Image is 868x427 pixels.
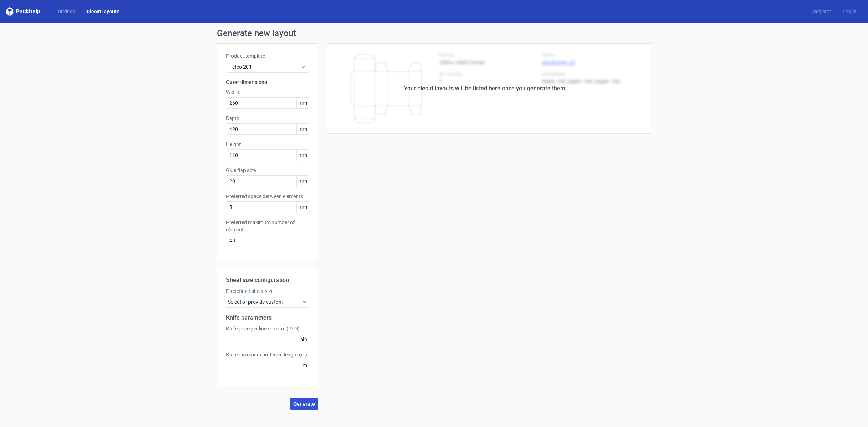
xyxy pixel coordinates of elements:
h2: Knife parameters [226,313,309,322]
h2: Sheet size configuration [226,276,309,285]
label: Knife price per linear metre (PLN) [226,325,309,332]
label: Glue flap size [226,167,309,174]
a: Diecut layouts [81,8,125,15]
span: mm [296,202,309,213]
label: Width [226,89,309,96]
span: Fefco 201 [229,63,301,71]
label: Product template [226,52,309,60]
a: Dielines [52,8,81,15]
label: Predefined sheet size [226,287,309,295]
h3: Outer dimensions [226,78,309,86]
label: Preferred maximum number of elements [226,219,309,233]
label: Preferred space between elements [226,193,309,200]
span: pln [298,334,309,345]
span: Generate [293,401,315,406]
span: m [301,360,309,371]
label: Knife maximum preferred lenght (m) [226,351,309,358]
button: Generate [290,398,318,410]
div: Select or provide custom [226,296,309,308]
a: Register [807,8,837,15]
span: mm [296,98,309,108]
label: Height [226,141,309,148]
div: Your diecut layouts will be listed here once you generate them [404,84,565,93]
label: Depth [226,115,309,122]
span: mm [296,150,309,161]
span: mm [296,176,309,187]
span: mm [296,124,309,134]
a: Log in [837,8,862,15]
h1: Generate new layout [217,29,651,38]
